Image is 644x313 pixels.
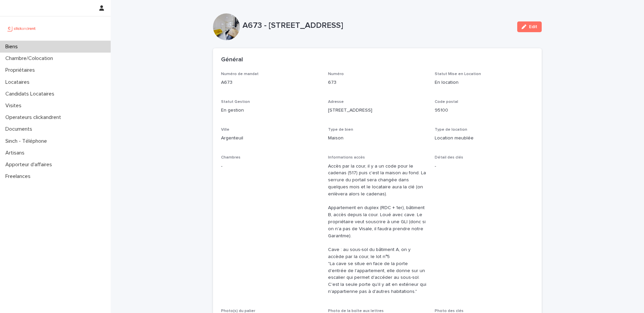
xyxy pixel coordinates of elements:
[3,162,57,168] p: Apporteur d'affaires
[435,79,534,86] p: En location
[435,72,481,76] span: Statut Mise en Location
[3,44,23,50] p: Biens
[3,91,60,97] p: Candidats Locataires
[529,24,537,29] span: Edit
[3,114,66,121] p: Operateurs clickandrent
[517,21,542,32] button: Edit
[328,107,427,114] p: [STREET_ADDRESS]
[328,135,427,142] p: Maison
[435,309,464,313] span: Photo des clés
[221,309,255,313] span: Photo(s) du palier
[5,22,38,35] img: UCB0brd3T0yccxBKYDjQ
[328,155,365,160] span: Informations accès
[221,72,259,76] span: Numéro de mandat
[221,56,243,64] h2: Général
[435,135,534,142] p: Location meublée
[3,126,38,132] p: Documents
[328,100,344,104] span: Adresse
[435,107,534,114] p: 95100
[3,173,36,180] p: Freelances
[3,103,27,109] p: Visites
[435,128,467,132] span: Type de location
[328,79,427,86] p: 673
[435,155,463,160] span: Détail des clés
[3,138,52,144] p: Sinch - Téléphone
[328,309,384,313] span: Photo de la boîte aux lettres
[221,128,229,132] span: Ville
[328,128,353,132] span: Type de bien
[221,163,320,170] p: -
[243,21,512,30] p: A673 - [STREET_ADDRESS]
[221,135,320,142] p: Argenteuil
[328,72,344,76] span: Numéro
[435,163,534,170] p: -
[3,67,40,73] p: Propriétaires
[221,107,320,114] p: En gestion
[3,150,30,156] p: Artisans
[435,100,458,104] span: Code postal
[221,155,240,160] span: Chambres
[221,100,250,104] span: Statut Gestion
[3,79,35,85] p: Locataires
[221,79,320,86] p: A673
[3,55,58,62] p: Chambre/Colocation
[328,163,427,295] p: Accès par la cour, il y a un code pour le cadenas (517) puis c'est la maison au fond. La serrure ...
